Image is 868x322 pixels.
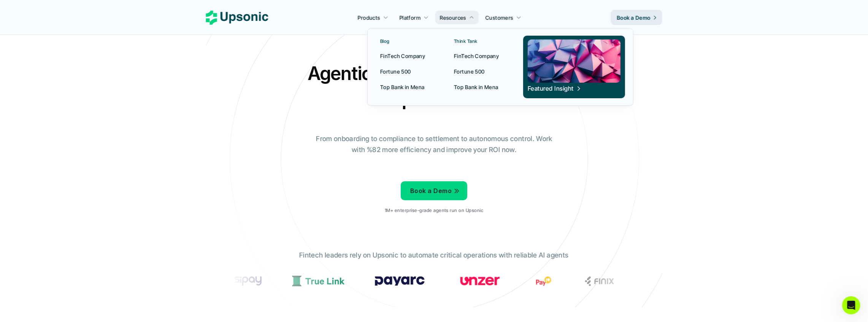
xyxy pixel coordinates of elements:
h2: Agentic AI Platform for FinTech Operations [301,61,567,112]
a: Book a Demo [401,181,467,200]
p: Top Bank in Mena [454,83,498,91]
a: Book a Demo [611,10,662,25]
a: FinTech Company [449,49,514,63]
p: Book a Demo [617,14,651,22]
a: Top Bank in Mena [376,80,440,94]
p: Fortune 500 [380,68,411,75]
p: 1M+ enterprise-grade agents run on Upsonic [385,208,483,213]
a: FinTech Company [376,49,440,63]
iframe: Intercom live chat [842,296,860,314]
p: Products [358,14,380,22]
p: Fortune 500 [454,68,485,75]
p: FinTech Company [380,52,425,60]
p: Blog [380,39,390,44]
p: Fintech leaders rely on Upsonic to automate critical operations with reliable AI agents [299,250,568,261]
a: Fortune 500 [449,64,514,78]
p: Think Tank [454,39,478,44]
span: Featured Insight [528,85,582,92]
p: Top Bank in Mena [380,83,425,91]
p: Book a Demo [410,185,452,196]
p: Featured Insight [528,88,574,90]
a: Top Bank in Mena [449,80,514,94]
p: Resources [440,14,467,22]
p: Customers [486,14,514,22]
a: Featured Insight [523,36,625,98]
p: Platform [399,14,421,22]
a: Fortune 500 [376,64,440,78]
p: From onboarding to compliance to settlement to autonomous control. Work with %82 more efficiency ... [311,134,558,156]
p: FinTech Company [454,52,499,60]
a: Products [353,11,393,24]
